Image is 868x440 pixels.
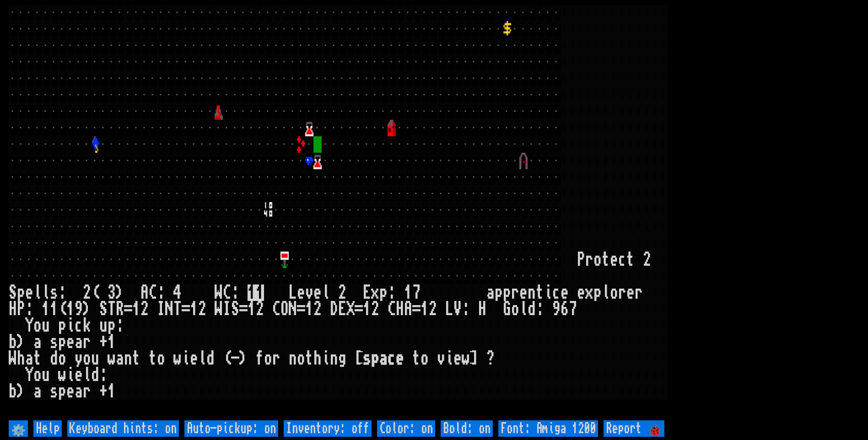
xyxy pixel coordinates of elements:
div: W [9,350,17,367]
div: o [157,350,165,367]
div: e [297,284,305,301]
input: Keyboard hints: on [67,420,179,437]
div: a [25,350,33,367]
input: Report 🐞 [604,420,664,437]
div: o [610,284,618,301]
div: 1 [248,301,256,317]
div: ( [91,284,99,301]
div: a [75,334,83,350]
div: u [99,317,108,334]
div: s [50,284,58,301]
div: l [83,367,91,383]
div: i [66,367,75,383]
div: [ [355,350,363,367]
div: ) [17,334,25,350]
mark: 1 [248,284,256,301]
div: l [42,284,50,301]
div: o [33,317,42,334]
div: S [9,284,17,301]
div: c [75,317,83,334]
div: G [503,301,511,317]
div: l [519,301,528,317]
div: H [478,301,486,317]
div: E [363,284,371,301]
div: P [577,252,585,268]
div: H [396,301,404,317]
div: : [157,284,165,301]
div: o [264,350,272,367]
div: 2 [429,301,437,317]
div: 1 [42,301,50,317]
div: e [577,284,585,301]
div: r [618,284,626,301]
div: n [330,350,338,367]
div: : [536,301,544,317]
div: r [585,252,593,268]
div: Y [25,367,33,383]
input: ⚙️ [9,420,28,437]
div: 2 [643,252,651,268]
div: W [215,284,223,301]
div: ] [470,350,478,367]
div: t [626,252,635,268]
div: b [9,334,17,350]
div: S [231,301,239,317]
div: Y [25,317,33,334]
div: 9 [552,301,561,317]
div: 2 [371,301,379,317]
div: n [528,284,536,301]
input: Inventory: off [284,420,372,437]
div: e [396,350,404,367]
div: i [322,350,330,367]
div: d [206,350,215,367]
div: + [99,334,108,350]
div: n [124,350,132,367]
div: e [626,284,635,301]
div: L [289,284,297,301]
div: : [99,367,108,383]
mark: 1 [256,284,264,301]
div: t [412,350,421,367]
div: o [511,301,519,317]
div: x [585,284,593,301]
div: p [503,284,511,301]
div: d [528,301,536,317]
div: r [83,383,91,400]
div: I [223,301,231,317]
div: o [421,350,429,367]
div: P [17,301,25,317]
div: 1 [404,284,412,301]
div: = [355,301,363,317]
div: : [116,317,124,334]
div: s [50,334,58,350]
div: a [75,383,83,400]
div: 6 [561,301,569,317]
div: C [149,284,157,301]
div: u [42,317,50,334]
div: ( [58,301,66,317]
div: e [561,284,569,301]
div: V [453,301,462,317]
div: e [519,284,528,301]
div: a [486,284,495,301]
div: e [66,334,75,350]
div: A [404,301,412,317]
div: H [9,301,17,317]
div: s [363,350,371,367]
div: = [297,301,305,317]
input: Bold: on [441,420,493,437]
div: : [462,301,470,317]
div: = [124,301,132,317]
div: p [108,317,116,334]
div: e [25,284,33,301]
div: v [305,284,313,301]
div: 1 [108,334,116,350]
div: 2 [313,301,322,317]
div: O [280,301,289,317]
div: = [412,301,421,317]
div: L [445,301,453,317]
div: i [66,317,75,334]
div: c [552,284,561,301]
div: 1 [50,301,58,317]
div: 9 [75,301,83,317]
